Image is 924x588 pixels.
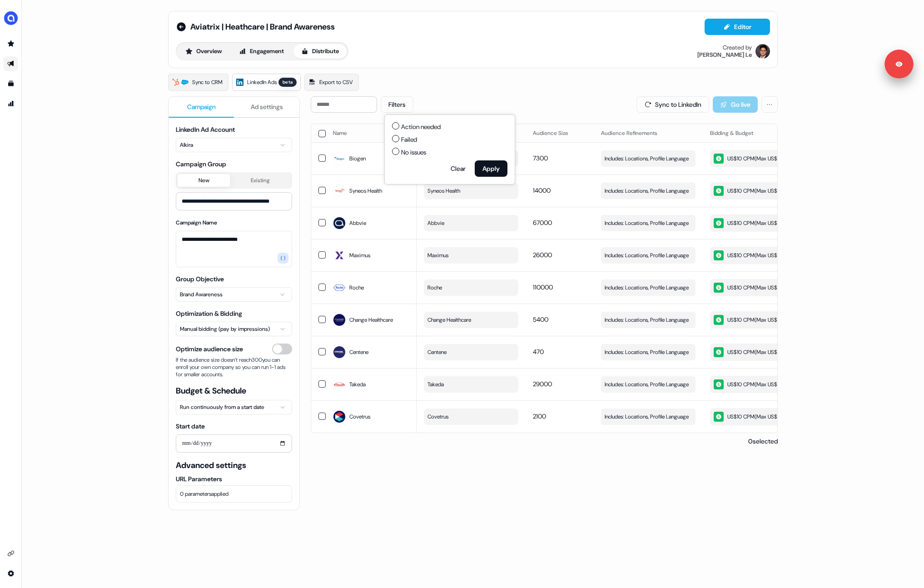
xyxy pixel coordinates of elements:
[605,154,689,163] span: Includes: Locations, Profile Language
[187,102,216,111] span: Campaign
[601,183,695,199] button: Includes: Locations, Profile Language
[427,412,448,421] span: Covetrus
[605,186,689,195] span: Includes: Locations, Profile Language
[176,125,235,134] label: LinkedIn Ad Account
[605,251,689,260] span: Includes: Locations, Profile Language
[427,348,447,357] span: Centene
[605,315,689,324] span: Includes: Locations, Profile Language
[427,219,444,228] span: Abbvie
[424,247,518,264] button: Maximus
[605,412,689,421] span: Includes: Locations, Profile Language
[526,124,594,142] th: Audience Size
[533,154,548,162] span: 7300
[475,160,507,177] button: Apply
[533,186,551,194] span: 14000
[424,344,518,360] button: Centene
[401,135,417,144] span: Failed
[714,154,795,164] div: US$10 CPM ( Max US$10/day )
[705,23,770,33] a: Editor
[533,251,552,259] span: 26000
[4,96,18,111] a: Go to attribution
[272,344,292,354] button: Optimize audience size
[401,122,441,131] span: Action needed
[710,311,805,329] button: US$10 CPM(Max US$10/day)
[424,183,518,199] button: Syneos Health
[703,124,812,142] th: Bidding & Budget
[190,21,335,32] span: Aviatrix | Heathcare | Brand Awareness
[180,489,229,498] span: 0 parameters applied
[601,344,695,360] button: Includes: Locations, Profile Language
[714,218,795,228] div: US$10 CPM ( Max US$10/day )
[761,96,778,113] button: More actions
[293,44,347,59] button: Distribute
[710,376,805,393] button: US$10 CPM(Max US$10/day)
[4,566,18,581] a: Go to integrations
[381,96,413,113] button: Filters
[533,315,548,324] span: 5400
[349,315,393,324] span: Change Healthcare
[427,283,442,292] span: Roche
[710,344,805,361] button: US$10 CPM(Max US$10/day)
[594,124,703,142] th: Audience Refinements
[710,214,805,232] button: US$10 CPM(Max US$10/day)
[176,159,292,169] span: Campaign Group
[427,380,444,389] span: Takeda
[231,44,292,59] button: Engagement
[278,78,297,87] div: beta
[714,379,795,389] div: US$10 CPM ( Max US$10/day )
[745,437,778,446] p: 0 selected
[176,422,205,430] label: Start date
[178,174,230,187] button: New
[714,412,795,422] div: US$10 CPM ( Max US$10/day )
[714,250,795,260] div: US$10 CPM ( Max US$10/day )
[319,78,353,87] span: Export to CSV
[443,160,473,177] button: Clear
[533,283,553,291] span: 110000
[424,376,518,393] button: Takeda
[176,485,292,503] button: 0 parametersapplied
[601,409,695,425] button: Includes: Locations, Profile Language
[401,148,426,157] span: No issues
[533,348,544,356] span: 470
[710,408,805,425] button: US$10 CPM(Max US$10/day)
[427,251,448,260] span: Maximus
[601,150,695,167] button: Includes: Locations, Profile Language
[714,283,795,293] div: US$10 CPM ( Max US$10/day )
[168,74,229,91] a: Sync to CRM
[605,219,689,228] span: Includes: Locations, Profile Language
[176,275,224,283] label: Group Objective
[755,44,770,59] img: Hugh
[4,76,18,91] a: Go to templates
[392,122,399,130] button: Action needed
[176,474,292,483] label: URL Parameters
[533,412,546,420] span: 2100
[178,44,229,59] button: Overview
[605,380,689,389] span: Includes: Locations, Profile Language
[349,186,382,195] span: Syneos Health
[601,247,695,264] button: Includes: Locations, Profile Language
[326,124,417,142] th: Name
[714,347,795,357] div: US$10 CPM ( Max US$10/day )
[697,51,752,59] div: [PERSON_NAME] Le
[349,219,366,228] span: Abbvie
[176,344,243,354] span: Optimize audience size
[605,348,689,357] span: Includes: Locations, Profile Language
[4,546,18,561] a: Go to integrations
[176,309,242,318] label: Optimization & Bidding
[349,283,364,292] span: Roche
[605,283,689,292] span: Includes: Locations, Profile Language
[349,154,366,163] span: Biogen
[424,215,518,231] button: Abbvie
[232,74,301,91] a: LinkedIn Adsbeta
[349,348,368,357] span: Centene
[349,412,370,421] span: Covetrus
[710,247,805,264] button: US$10 CPM(Max US$10/day)
[533,219,552,227] span: 67000
[251,102,283,111] span: Ad settings
[192,78,223,87] span: Sync to CRM
[710,150,805,167] button: US$10 CPM(Max US$10/day)
[710,279,805,296] button: US$10 CPM(Max US$10/day)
